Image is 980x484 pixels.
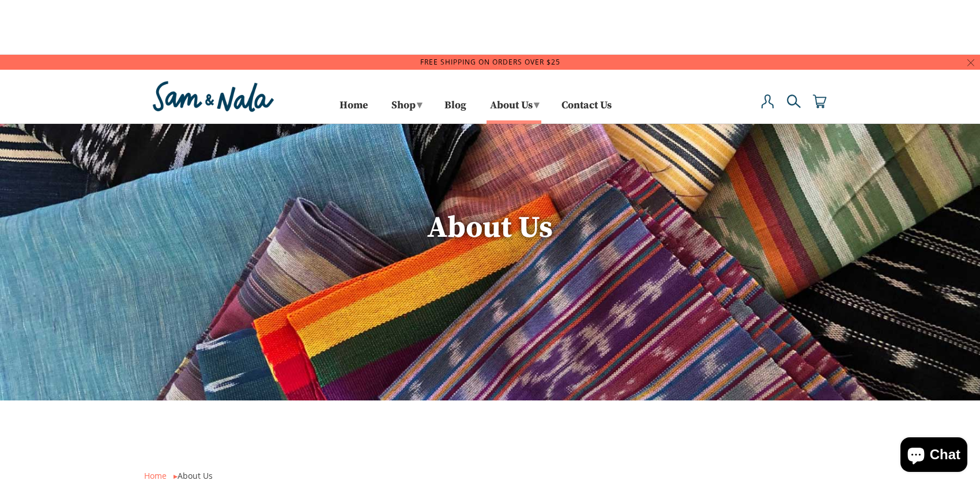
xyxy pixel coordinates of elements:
[787,94,801,120] a: Search
[761,94,775,108] img: user-icon
[427,209,553,247] span: About us
[174,475,178,479] img: or.png
[486,95,542,120] a: About Us▾
[813,94,827,108] img: cart-icon
[444,101,466,120] a: Blog
[340,101,368,120] a: Home
[150,78,277,115] img: Sam & Nala
[761,94,775,120] a: My Account
[387,95,425,120] a: Shop▾
[144,470,167,481] a: Home
[897,437,971,475] inbox-online-store-chat: Shopify online store chat
[561,101,612,120] a: Contact Us
[417,99,422,112] span: ▾
[144,468,836,483] div: About Us
[534,99,539,112] span: ▾
[420,57,560,67] a: Free Shipping on orders over $25
[787,94,801,108] img: search-icon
